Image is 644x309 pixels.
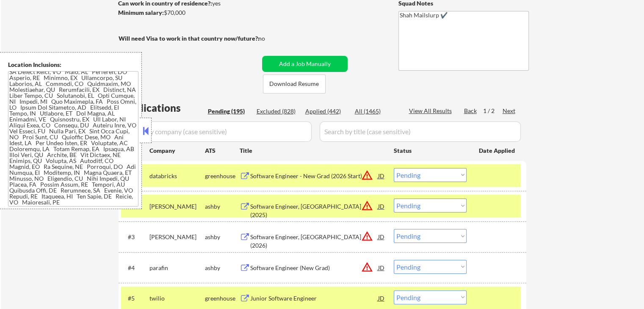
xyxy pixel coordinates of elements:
div: JD [377,290,386,306]
div: [PERSON_NAME] [149,233,205,241]
div: greenhouse [205,172,240,180]
div: Back [464,107,478,115]
div: 1 / 2 [483,107,503,115]
input: Search by company (case sensitive) [121,121,312,142]
div: View All Results [409,107,454,115]
div: ashby [205,264,240,272]
div: Location Inclusions: [8,61,138,69]
div: Excluded (828) [257,107,299,116]
button: warning_amber [361,261,373,273]
div: Date Applied [479,146,516,155]
div: Company [149,146,205,155]
div: JD [377,168,386,183]
button: warning_amber [361,200,373,212]
div: Applications [121,103,205,113]
div: parafin [149,264,205,272]
div: Junior Software Engineer [250,294,378,303]
div: Software Engineer - New Grad (2026 Start) [250,172,378,180]
button: warning_amber [361,169,373,181]
strong: Will need Visa to work in that country now/future?: [119,35,260,42]
div: Software Engineer, [GEOGRAPHIC_DATA] (2025) [250,202,378,219]
div: #3 [128,233,143,241]
div: ashby [205,233,240,241]
div: ATS [205,146,240,155]
div: JD [377,229,386,244]
div: JD [377,199,386,214]
button: Download Resume [263,74,326,94]
div: #5 [128,294,143,303]
div: Pending (195) [208,107,250,116]
div: databricks [149,172,205,180]
div: Software Engineer (New Grad) [250,264,378,272]
div: #4 [128,264,143,272]
div: Title [240,146,386,155]
div: ashby [205,202,240,211]
div: Status [394,143,467,158]
div: All (1465) [355,107,397,116]
strong: Minimum salary: [118,9,164,16]
div: Software Engineer, [GEOGRAPHIC_DATA] (2026) [250,233,378,249]
div: Next [503,107,516,115]
div: [PERSON_NAME] [149,202,205,211]
div: greenhouse [205,294,240,303]
button: warning_amber [361,230,373,242]
div: JD [377,260,386,275]
div: Applied (442) [305,107,348,116]
input: Search by title (case sensitive) [320,121,521,142]
div: $70,000 [118,8,259,17]
div: twilio [149,294,205,303]
div: no [258,34,282,43]
button: Add a Job Manually [262,56,348,72]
